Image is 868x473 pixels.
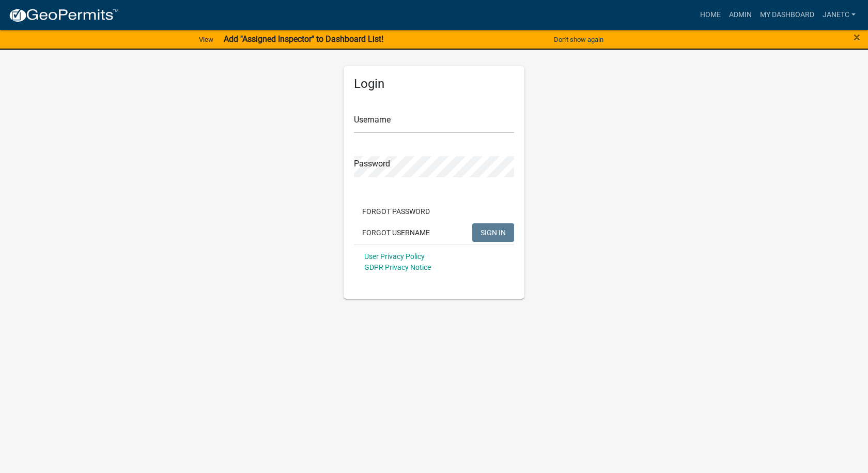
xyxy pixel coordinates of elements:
[472,223,514,242] button: SIGN IN
[224,34,383,44] strong: Add "Assigned Inspector" to Dashboard List!
[354,202,438,221] button: Forgot Password
[481,228,506,236] span: SIGN IN
[756,5,818,25] a: My Dashboard
[354,223,438,242] button: Forgot Username
[364,263,431,271] a: GDPR Privacy Notice
[818,5,860,25] a: JanetC
[854,31,860,43] button: Close
[364,252,425,261] a: User Privacy Policy
[354,77,514,91] h5: Login
[550,31,608,48] button: Don't show again
[195,31,218,48] a: View
[725,5,756,25] a: Admin
[854,30,860,44] span: ×
[696,5,725,25] a: Home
